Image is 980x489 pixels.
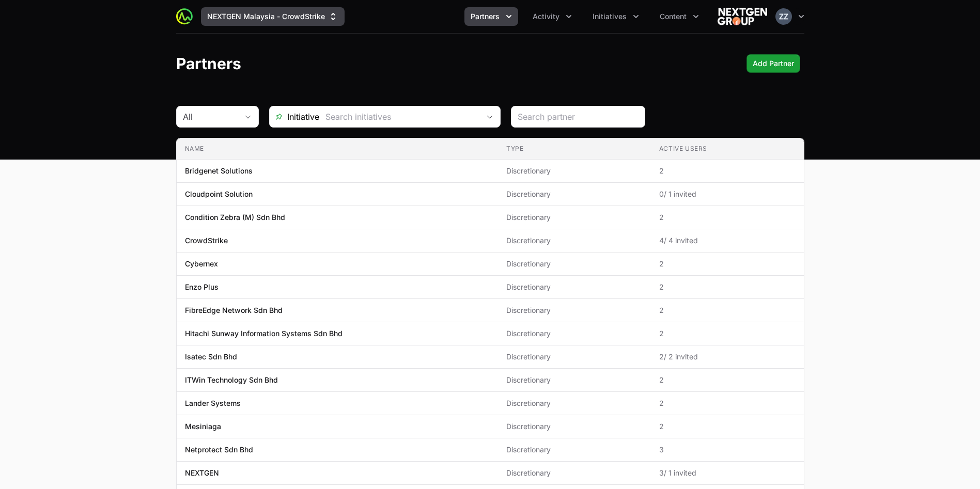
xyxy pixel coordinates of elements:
img: NEXTGEN Malaysia [718,6,767,27]
span: Discretionary [506,212,643,223]
p: Mesiniaga [185,421,221,432]
button: Add Partner [746,54,800,73]
span: Initiative [270,111,319,123]
span: 2 [659,421,796,432]
div: Open [479,106,500,127]
h1: Partners [176,54,241,73]
input: Search partner [518,111,639,123]
span: Discretionary [506,305,643,316]
div: Initiatives menu [586,7,645,26]
div: Content menu [654,7,705,26]
button: Partners [464,7,518,26]
span: 2 / 2 invited [659,352,796,362]
span: Discretionary [506,328,643,339]
span: Add Partner [753,57,794,70]
p: Lander Systems [185,398,241,408]
p: Bridgenet Solutions [185,166,253,176]
p: Cybernex [185,259,218,269]
span: 2 [659,212,796,223]
span: 2 [659,282,796,292]
button: NEXTGEN Malaysia - CrowdStrike [201,7,345,26]
th: Active Users [651,138,804,160]
div: Partners menu [464,7,518,26]
span: Discretionary [506,375,643,385]
button: Activity [526,7,578,26]
span: Discretionary [506,189,643,199]
span: 3 [659,445,796,455]
p: Cloudpoint Solution [185,189,253,199]
img: ActivitySource [176,8,193,25]
button: Content [654,7,705,26]
span: Discretionary [506,468,643,478]
span: Discretionary [506,282,643,292]
div: All [183,111,238,123]
span: Discretionary [506,421,643,432]
span: 3 / 1 invited [659,468,796,478]
p: Hitachi Sunway Information Systems Sdn Bhd [185,328,343,339]
img: Zafirah Zulkefli [775,8,792,25]
p: Enzo Plus [185,282,219,292]
span: 2 [659,398,796,408]
span: Initiatives [593,11,627,22]
span: Partners [471,11,500,22]
span: Discretionary [506,352,643,362]
p: FibreEdge Network Sdn Bhd [185,305,283,316]
p: Isatec Sdn Bhd [185,352,237,362]
input: Search initiatives [319,106,479,127]
span: 2 [659,166,796,176]
p: CrowdStrike [185,235,228,246]
span: Content [660,11,687,22]
span: Discretionary [506,398,643,408]
p: ITWin Technology Sdn Bhd [185,375,278,385]
span: Discretionary [506,166,643,176]
div: Activity menu [526,7,578,26]
button: Initiatives [586,7,645,26]
span: 4 / 4 invited [659,235,796,246]
p: Netprotect Sdn Bhd [185,445,253,455]
span: 2 [659,328,796,339]
span: Discretionary [506,445,643,455]
th: Name [177,138,499,160]
div: Primary actions [746,54,800,73]
span: 2 [659,305,796,316]
p: NEXTGEN [185,468,219,478]
span: 2 [659,375,796,385]
button: All [177,106,258,127]
div: Supplier switch menu [201,7,345,26]
th: Type [498,138,651,160]
span: Discretionary [506,259,643,269]
span: Discretionary [506,235,643,246]
span: 2 [659,259,796,269]
div: Main navigation [193,7,705,26]
p: Condition Zebra (M) Sdn Bhd [185,212,285,223]
span: Activity [533,11,559,22]
span: 0 / 1 invited [659,189,796,199]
